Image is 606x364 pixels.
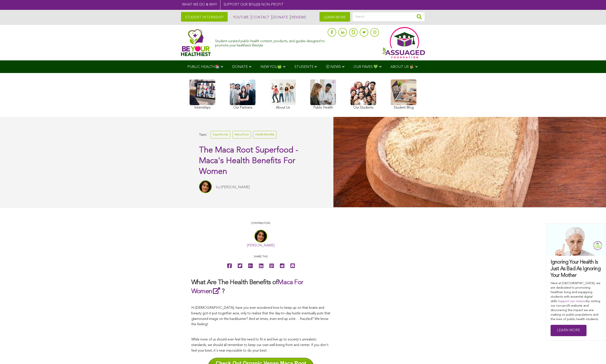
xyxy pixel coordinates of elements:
span: Ⓥ NEWS [326,65,341,69]
div: Navigation Menu [181,60,425,73]
a: CONTACT [251,15,270,20]
span: Topic: [199,132,207,138]
a: [PERSON_NAME] [221,185,250,189]
a: [PERSON_NAME] [247,244,275,247]
a: REVIEWS [290,15,306,20]
span: STUDENTS [294,65,313,69]
img: Sitara Darvish [199,180,212,193]
span: by [216,185,220,189]
span: While none of us should ever feel the need to fit in and live up to society's unrealistic standar... [191,338,328,352]
a: Superfoods [210,131,230,138]
a: Maca Root [232,131,251,138]
span: PUBLIC HEALTH📚 [187,65,220,69]
a: DONATE [272,15,288,20]
img: Assuaged App [382,27,425,58]
span: Hi [DEMOGRAPHIC_DATA], have you ever wondered how to keep up on that brains and beauty got-it-put... [191,306,330,326]
span: DONATE [232,65,248,69]
div: Student-curated public health content, products, and guides designed to promote your healthiest l... [215,37,325,48]
a: Learn More [551,325,587,336]
img: glassdoor [352,30,355,34]
a: YOUTUBE [232,15,249,20]
a: Maca For Women [191,279,303,295]
p: Share this [191,255,330,259]
a: Health Benefits [253,131,276,138]
span: NEW YOU🍏 [260,65,282,69]
span: ABOUT US 🤟🏽 [391,65,414,69]
a: STUDENT INTERNSHIP [181,12,228,22]
span: The Maca Root Superfood - Maca's Health Benefits For Women [199,146,298,176]
img: Assuaged [181,29,211,56]
p: CONTRIBUTORS [191,221,330,225]
span: OUR FAVES 💚 [353,65,378,69]
h2: What Are The Health Benefits of ? [191,278,330,296]
input: Search [352,12,425,22]
a: LEARN MORE [319,12,350,22]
